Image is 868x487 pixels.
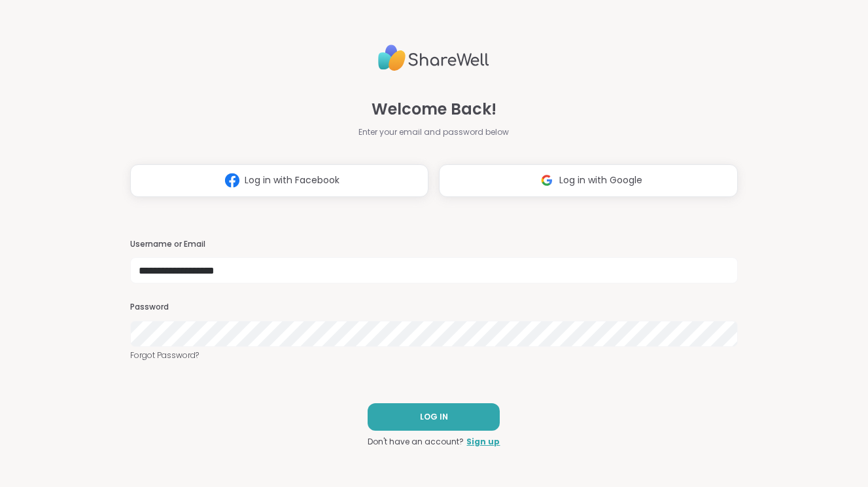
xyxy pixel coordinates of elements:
[559,173,642,187] span: Log in with Google
[220,168,245,192] img: ShareWell Logomark
[245,173,339,187] span: Log in with Facebook
[368,403,500,431] button: LOG IN
[130,164,428,197] button: Log in with Facebook
[130,239,738,250] h3: Username or Email
[439,164,737,197] button: Log in with Google
[420,411,448,423] span: LOG IN
[378,39,489,77] img: ShareWell Logo
[372,98,496,121] span: Welcome Back!
[358,126,509,138] span: Enter your email and password below
[130,302,738,313] h3: Password
[466,436,500,448] a: Sign up
[130,350,738,361] a: Forgot Password?
[534,168,559,192] img: ShareWell Logomark
[368,436,464,448] span: Don't have an account?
